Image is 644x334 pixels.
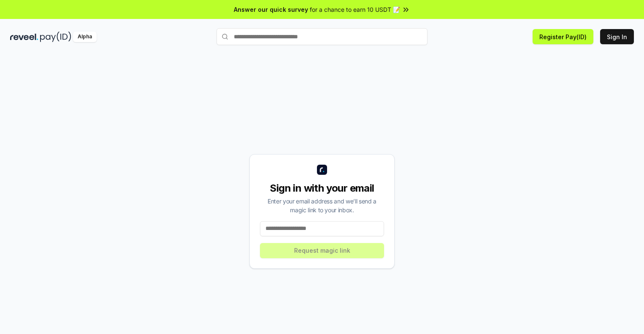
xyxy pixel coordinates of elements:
div: Sign in with your email [260,182,384,195]
span: for a chance to earn 10 USDT 📝 [310,5,400,14]
div: Alpha [73,32,97,42]
img: pay_id [40,32,71,42]
div: Enter your email address and we’ll send a magic link to your inbox. [260,197,384,214]
img: reveel_dark [10,32,38,42]
span: Answer our quick survey [234,5,308,14]
img: logo_small [317,165,327,175]
button: Sign In [600,29,634,44]
button: Register Pay(ID) [533,29,593,44]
